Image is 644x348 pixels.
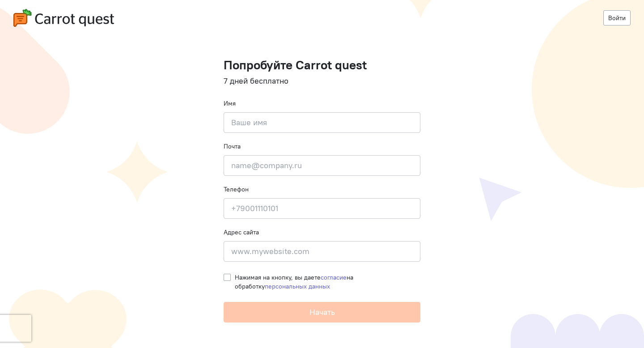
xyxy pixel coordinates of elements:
[224,155,420,176] input: name@company.ru
[309,307,335,317] span: Начать
[224,76,420,85] h4: 7 дней бесплатно
[13,9,114,27] img: carrot-quest-logo.svg
[224,302,420,323] button: Начать
[224,112,420,133] input: Ваше имя
[321,273,347,281] a: согласие
[224,58,420,72] h1: Попробуйте Carrot quest
[265,282,330,290] a: персональных данных
[603,10,631,25] a: Войти
[224,99,236,108] label: Имя
[235,273,353,290] span: Нажимая на кнопку, вы даете на обработку
[224,142,241,151] label: Почта
[224,241,420,262] input: www.mywebsite.com
[224,185,249,194] label: Телефон
[224,228,259,237] label: Адрес сайта
[224,198,420,219] input: +79001110101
